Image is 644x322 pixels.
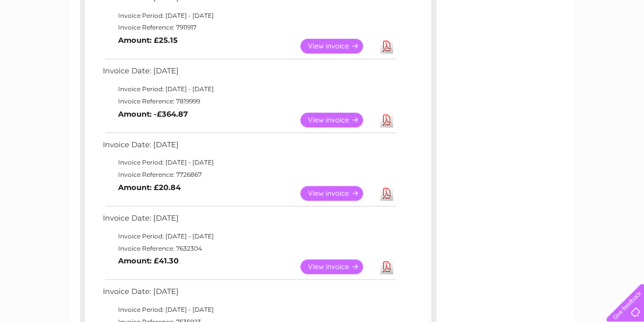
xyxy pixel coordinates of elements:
td: Invoice Period: [DATE] - [DATE] [100,10,398,22]
a: View [300,113,375,127]
td: Invoice Reference: 7819999 [100,95,398,108]
a: Energy [490,43,513,51]
img: logo.png [22,26,74,58]
a: 0333 014 3131 [452,5,522,18]
td: Invoice Date: [DATE] [100,211,398,230]
b: Amount: £20.84 [118,183,181,192]
a: Log out [610,43,634,51]
a: Download [380,186,393,201]
a: Contact [576,43,601,51]
b: Amount: -£364.87 [118,110,188,119]
td: Invoice Period: [DATE] - [DATE] [100,230,398,243]
a: Download [380,113,393,127]
td: Invoice Date: [DATE] [100,138,398,157]
a: Blog [555,43,570,51]
td: Invoice Reference: 7632304 [100,243,398,255]
td: Invoice Period: [DATE] - [DATE] [100,156,398,169]
a: View [300,186,375,201]
b: Amount: £41.30 [118,256,179,265]
a: Telecoms [519,43,549,51]
a: Download [380,259,393,274]
td: Invoice Reference: 7726867 [100,169,398,181]
b: Amount: £25.15 [118,36,178,45]
a: View [300,259,375,274]
div: Clear Business is a trading name of Verastar Limited (registered in [GEOGRAPHIC_DATA] No. 3667643... [82,6,563,49]
td: Invoice Reference: 7911917 [100,21,398,34]
a: Water [465,43,484,51]
td: Invoice Period: [DATE] - [DATE] [100,304,398,316]
a: Download [380,39,393,53]
td: Invoice Period: [DATE] - [DATE] [100,83,398,95]
a: View [300,39,375,53]
td: Invoice Date: [DATE] [100,285,398,304]
td: Invoice Date: [DATE] [100,64,398,83]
